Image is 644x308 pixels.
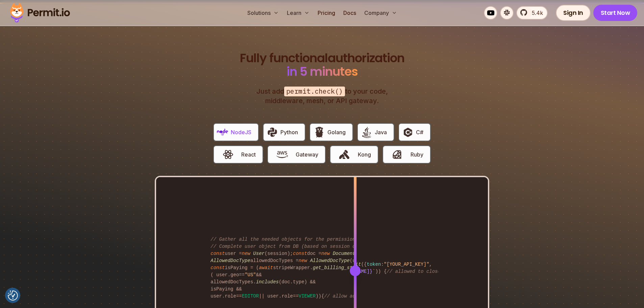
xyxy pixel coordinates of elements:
span: Document [333,251,355,256]
span: Kong [358,150,371,159]
span: Fully functional [240,51,328,65]
span: geo [230,272,239,278]
a: 5.4k [516,6,548,20]
img: Golang [314,126,325,138]
span: new [299,258,307,263]
span: Golang [327,128,346,136]
span: await [259,265,273,270]
span: 5.4k [528,9,543,17]
span: includes [256,279,279,285]
span: // Complete user object from DB (based on session object, only 3 DB queries...) [210,244,435,249]
span: NodeJS [231,128,251,136]
img: NodeJS [217,126,228,138]
p: Just add to your code, middleware, mesh, or API gateway. [249,87,395,105]
a: Docs [341,6,359,20]
span: User [253,251,265,256]
span: role [225,293,236,299]
span: C# [416,128,423,136]
span: const [210,265,225,270]
span: const [293,251,307,256]
span: // allowed to close issue [387,269,457,274]
a: Start Now [593,5,638,21]
span: AllowedDocType [310,258,350,263]
span: // allow access [324,293,367,299]
span: role [281,293,293,299]
h2: authorization [238,51,406,78]
span: // Gather all the needed objects for the permission check [210,237,372,242]
span: AllowedDocType [210,258,250,263]
span: Python [280,128,298,136]
span: EDITOR [242,293,259,299]
img: Revisit consent button [8,290,18,301]
a: Sign In [556,5,591,21]
span: token [367,262,381,267]
img: C# [402,126,414,138]
button: Consent Preferences [8,290,18,301]
span: type [293,279,304,285]
span: Ruby [411,150,423,159]
span: in 5 minutes [287,63,358,80]
span: permit.check() [284,87,345,96]
span: "[YOUR_API_KEY]" [384,262,429,267]
span: new [321,251,330,256]
img: Ruby [391,149,403,160]
code: user = (session); doc = ( , , session. ); allowedDocTypes = (user. ); isPaying = ( stripeWrapper.... [206,231,438,305]
button: Learn [284,6,312,20]
span: get_billing_status [313,265,364,270]
span: Java [375,128,387,136]
img: Kong [339,149,350,160]
img: Gateway [276,149,288,160]
span: new [242,251,250,256]
span: "US" [245,272,256,278]
span: VIEWER [299,293,316,299]
button: Company [362,6,400,20]
a: Pricing [315,6,338,20]
img: Python [267,126,278,138]
button: Solutions [245,6,281,20]
img: React [222,149,234,160]
span: Gateway [296,150,318,159]
img: Permit logo [7,1,73,24]
img: Java [361,126,372,138]
span: const [210,251,225,256]
span: React [241,150,256,159]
